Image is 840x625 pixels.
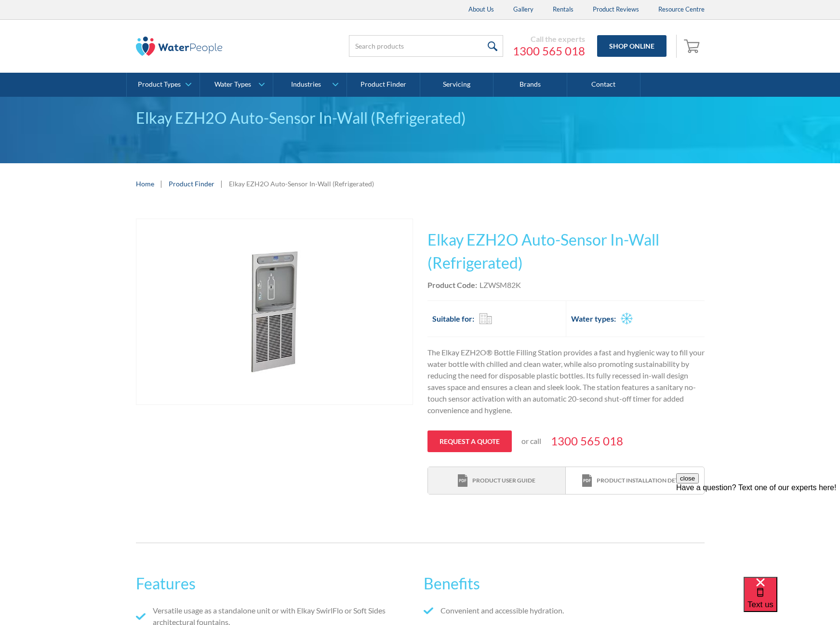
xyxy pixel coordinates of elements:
[136,179,154,189] a: Home
[159,178,164,189] div: |
[744,577,840,625] iframe: podium webchat widget bubble
[551,432,623,450] a: 1300 565 018
[138,80,181,89] div: Product Types
[428,467,566,495] a: print iconProduct user guide
[676,473,840,589] iframe: podium webchat widget prompt
[480,279,521,291] div: LZWSM82K
[347,73,420,97] a: Product Finder
[493,73,567,97] a: Brands
[424,572,704,595] h2: Benefits
[472,476,535,485] div: Product user guide
[427,228,705,274] h1: Elkay EZH2O Auto-Sensor In-Wall (Refrigerated)
[681,35,705,58] a: Open empty cart
[127,73,200,97] a: Product Types
[273,73,346,97] a: Industries
[424,605,704,616] li: Convenient and accessible hydration.
[521,435,541,447] p: or call
[420,73,493,97] a: Servicing
[513,44,585,58] a: 1300 565 018
[229,179,374,189] div: Elkay EZH2O Auto-Sensor In-Wall (Refrigerated)
[136,219,413,405] a: open lightbox
[214,80,251,89] div: Water Types
[571,313,616,325] h2: Water types:
[427,280,477,289] strong: Product Code:
[219,178,224,189] div: |
[349,35,503,57] input: Search products
[427,347,705,416] p: The Elkay EZH2O® Bottle Filling Station provides a fast and hygienic way to fill your water bottl...
[136,37,223,56] img: The Water People
[200,73,273,97] a: Water Types
[432,313,474,325] h2: Suitable for:
[684,38,702,53] img: shopping cart
[597,476,687,485] div: Product installation detail
[169,179,214,189] a: Product Finder
[291,80,321,89] div: Industries
[582,474,592,487] img: print icon
[458,474,467,487] img: print icon
[136,106,705,130] div: Elkay EZH2O Auto-Sensor In-Wall (Refrigerated)
[597,35,667,57] a: Shop Online
[182,219,367,404] img: Elkay EZH2O Auto-Sensor In-Wall (Refrigerated)
[567,73,640,97] a: Contact
[566,467,704,495] a: print iconProduct installation detail
[136,572,416,595] h2: Features
[513,34,585,44] div: Call the experts
[427,430,512,452] a: Request a quote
